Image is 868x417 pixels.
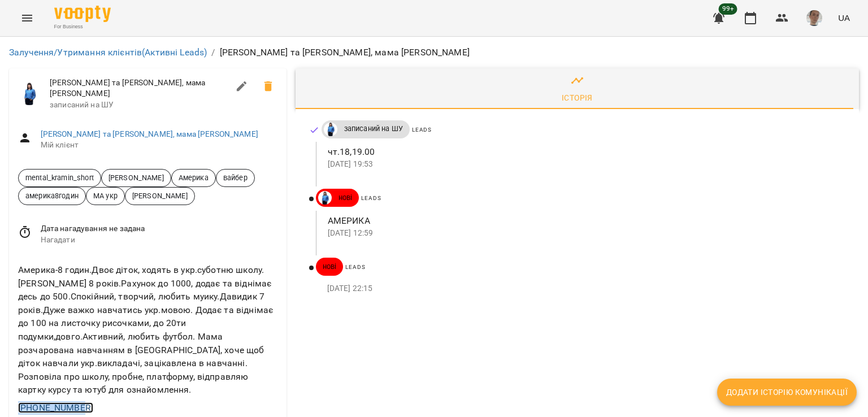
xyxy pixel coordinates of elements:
[322,123,337,136] a: Дащенко Аня
[54,6,111,22] img: Voopty Logo
[125,190,194,201] span: [PERSON_NAME]
[806,10,822,26] img: 4dd45a387af7859874edf35ff59cadb1.jpg
[50,99,228,111] span: записаний на ШУ
[328,214,841,228] p: АМЕРИКА
[332,193,359,203] span: нові
[328,228,841,239] p: [DATE] 12:59
[18,82,41,105] img: Дащенко Аня
[16,261,280,399] div: Америка-8 годин.Двоє діток, ходять в укр.суботню школу.[PERSON_NAME] 8 років.Рахунок до 1000, дод...
[318,191,332,205] img: Дащенко Аня
[316,262,344,272] span: нові
[54,23,111,31] span: For Business
[717,379,857,406] button: Додати історію комунікації
[216,172,254,183] span: вайбер
[19,190,85,201] span: америка8годин
[50,77,228,99] span: [PERSON_NAME] та [PERSON_NAME], мама [PERSON_NAME]
[838,12,850,24] span: UA
[172,172,215,183] span: Америка
[86,190,124,201] span: МА укр
[41,129,258,138] a: [PERSON_NAME] та [PERSON_NAME], мама [PERSON_NAME]
[9,47,207,58] a: Залучення/Утримання клієнтів(Активні Leads)
[211,46,215,59] li: /
[41,140,277,151] span: Мій клієнт
[328,159,841,170] p: [DATE] 19:53
[345,264,365,270] span: Leads
[316,191,332,205] a: Дащенко Аня
[562,91,593,105] div: Історія
[719,3,737,15] span: 99+
[41,234,277,246] span: Нагадати
[834,7,854,28] button: UA
[41,223,277,234] span: Дата нагадування не задана
[9,46,859,59] nav: breadcrumb
[337,124,410,134] span: записаний на ШУ
[324,123,337,136] img: Дащенко Аня
[327,283,841,294] p: [DATE] 22:15
[102,172,171,183] span: [PERSON_NAME]
[726,385,848,399] span: Додати історію комунікації
[14,5,41,32] button: Menu
[361,195,381,201] span: Leads
[328,145,841,159] p: чт.18,19.00
[412,127,432,133] span: Leads
[220,46,470,59] p: [PERSON_NAME] та [PERSON_NAME], мама [PERSON_NAME]
[18,402,93,413] a: [PHONE_NUMBER]
[19,172,101,183] span: mental_kramin_short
